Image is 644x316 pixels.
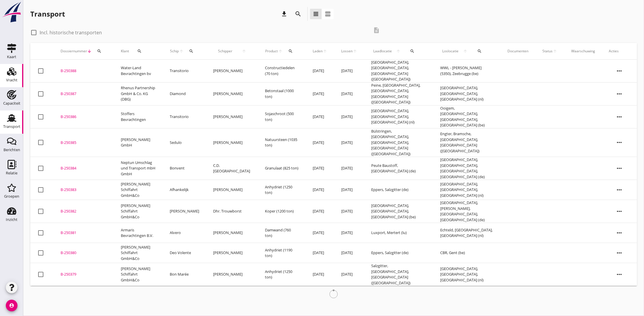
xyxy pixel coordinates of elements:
[364,157,433,180] td: Peute Baustoff, [GEOGRAPHIC_DATA] (de)
[433,82,500,105] td: [GEOGRAPHIC_DATA], [GEOGRAPHIC_DATA], [GEOGRAPHIC_DATA] (nl)
[611,203,628,219] i: more_horiz
[163,82,206,105] td: Diamond
[364,200,433,223] td: [GEOGRAPHIC_DATA], [GEOGRAPHIC_DATA], [GEOGRAPHIC_DATA] (be)
[288,49,293,53] i: search
[61,68,107,74] div: B-250388
[433,128,500,157] td: Engter, Bramsche, [GEOGRAPHIC_DATA], [GEOGRAPHIC_DATA] ([GEOGRAPHIC_DATA])
[364,263,433,286] td: Salzgitter, [GEOGRAPHIC_DATA], [GEOGRAPHIC_DATA] ([GEOGRAPHIC_DATA])
[433,60,500,83] td: WWL - [PERSON_NAME] (5350), Zeebrugge (be)
[611,182,628,198] i: more_horiz
[324,10,331,17] i: view_agenda
[40,30,102,35] label: Incl. historische transporten
[121,44,156,58] div: Klant
[306,263,334,286] td: [DATE]
[206,82,258,105] td: [PERSON_NAME]
[306,128,334,157] td: [DATE]
[334,157,364,180] td: [DATE]
[611,109,628,125] i: more_horiz
[213,49,237,54] span: Schipper
[114,128,163,157] td: [PERSON_NAME] GmbH
[61,250,107,256] div: B-250380
[334,200,364,223] td: [DATE]
[163,105,206,128] td: Transitorio
[433,157,500,180] td: [GEOGRAPHIC_DATA], [GEOGRAPHIC_DATA], [GEOGRAPHIC_DATA], [GEOGRAPHIC_DATA] (de)
[609,49,630,54] div: Acties
[163,223,206,243] td: Alvero
[371,49,394,54] span: Laadlocatie
[3,148,20,152] div: Berichten
[477,49,482,53] i: search
[258,263,306,286] td: Anhydriet (1250 ton)
[114,60,163,83] td: Water-Land Bevrachtingen bv
[265,49,278,54] span: Product
[306,157,334,180] td: [DATE]
[61,208,107,214] div: B-250382
[163,157,206,180] td: Bonvent
[61,165,107,171] div: B-250384
[237,49,251,53] i: arrow_upward
[163,60,206,83] td: Transitorio
[30,9,65,19] div: Transport
[571,49,595,54] div: Waarschuwing
[433,105,500,128] td: Ooigem, [GEOGRAPHIC_DATA], [GEOGRAPHIC_DATA], [GEOGRAPHIC_DATA] (be)
[206,180,258,200] td: [PERSON_NAME]
[258,157,306,180] td: Granulaat (825 ton)
[313,49,323,54] span: Laden
[206,60,258,83] td: [PERSON_NAME]
[1,1,22,23] img: logo-small.a267ee39.svg
[410,49,415,53] i: search
[258,60,306,83] td: Constructiedelen (70 ton)
[281,10,288,17] i: download
[433,223,500,243] td: Echteld, [GEOGRAPHIC_DATA], [GEOGRAPHIC_DATA] (nl)
[433,243,500,263] td: CBR, Gent (be)
[611,266,628,283] i: more_horiz
[97,49,102,53] i: search
[334,60,364,83] td: [DATE]
[61,272,107,277] div: B-250379
[353,49,357,53] i: arrow_upward
[163,263,206,286] td: Bon Marée
[364,128,433,157] td: Bülstringen, [GEOGRAPHIC_DATA], [GEOGRAPHIC_DATA], [GEOGRAPHIC_DATA] ([GEOGRAPHIC_DATA])
[206,243,258,263] td: [PERSON_NAME]
[114,223,163,243] td: Armaris Bevrachtingen B.V.
[611,245,628,261] i: more_horiz
[278,49,283,53] i: arrow_upward
[163,200,206,223] td: [PERSON_NAME]
[295,10,302,17] i: search
[334,243,364,263] td: [DATE]
[206,128,258,157] td: [PERSON_NAME]
[114,105,163,128] td: Stoffers Bevrachtingen
[364,105,433,128] td: [GEOGRAPHIC_DATA], [GEOGRAPHIC_DATA], [GEOGRAPHIC_DATA] (nl)
[61,49,87,54] span: Dossiernummer
[114,263,163,286] td: [PERSON_NAME] Schiffahrt GmbH&Co
[179,49,184,53] i: arrow_upward
[61,230,107,236] div: B-250381
[306,200,334,223] td: [DATE]
[6,300,17,311] i: account_circle
[170,49,179,54] span: Schip
[114,157,163,180] td: Neptun Umschlag und Transport mbH GmbH
[334,82,364,105] td: [DATE]
[334,128,364,157] td: [DATE]
[440,49,461,54] span: Loslocatie
[206,263,258,286] td: [PERSON_NAME]
[206,200,258,223] td: Dhr. Trouwborst
[611,134,628,151] i: more_horiz
[114,82,163,105] td: Rhenus Partnership GmbH & Co. KG (DBG)
[6,171,17,175] div: Relatie
[306,82,334,105] td: [DATE]
[258,223,306,243] td: Damwand (760 ton)
[553,49,557,53] i: arrow_upward
[611,160,628,176] i: more_horiz
[258,128,306,157] td: Natuursteen (1035 ton)
[364,223,433,243] td: Luxport, Mertert (lu)
[114,180,163,200] td: [PERSON_NAME] Schiffahrt GmbH&Co
[364,243,433,263] td: Eppers, Salzgitter (de)
[206,157,258,180] td: C.D. [GEOGRAPHIC_DATA]
[542,49,553,54] span: Status
[114,243,163,263] td: [PERSON_NAME] Schiffahrt GmbH&Co
[4,194,19,198] div: Groepen
[334,180,364,200] td: [DATE]
[258,200,306,223] td: Koper (1200 ton)
[163,243,206,263] td: Deo Volente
